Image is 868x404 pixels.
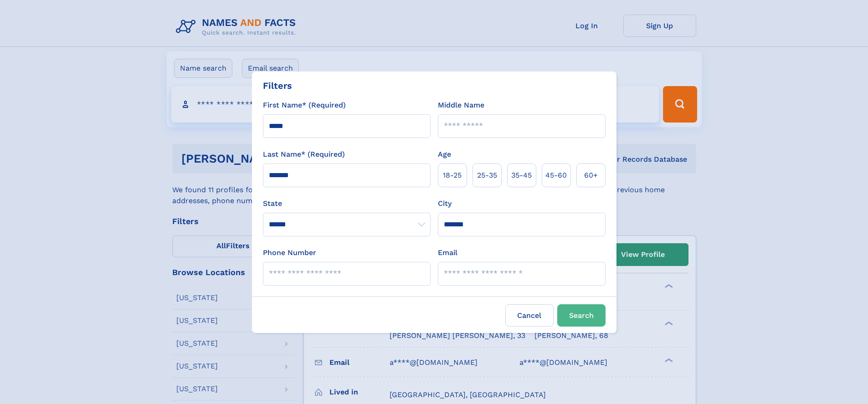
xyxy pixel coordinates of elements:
[443,170,462,181] span: 18‑25
[557,304,606,327] button: Search
[263,79,292,92] div: Filters
[263,149,345,160] label: Last Name* (Required)
[438,198,452,209] label: City
[438,247,457,258] label: Email
[263,247,316,258] label: Phone Number
[263,198,431,209] label: State
[438,149,451,160] label: Age
[505,304,554,327] label: Cancel
[477,170,497,181] span: 25‑35
[511,170,532,181] span: 35‑45
[584,170,598,181] span: 60+
[263,100,346,111] label: First Name* (Required)
[545,170,567,181] span: 45‑60
[438,100,484,111] label: Middle Name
